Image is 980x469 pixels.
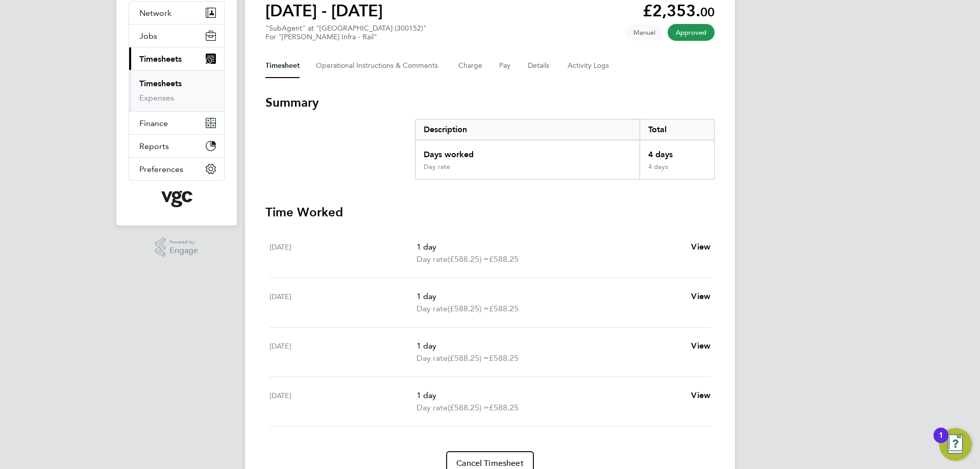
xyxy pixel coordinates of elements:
button: Network [129,2,224,24]
h1: [DATE] - [DATE] [265,1,383,21]
app-decimal: £2,353. [643,1,715,20]
button: Reports [129,135,224,157]
div: 4 days [640,163,714,179]
div: [DATE] [269,340,416,364]
p: 1 day [416,389,683,402]
span: Timesheets [139,54,182,64]
div: Description [415,119,640,140]
a: View [691,389,710,402]
span: 00 [700,5,715,19]
span: £588.25 [489,353,519,363]
span: Day rate [416,253,448,265]
span: (£588.25) = [448,353,489,363]
div: For "[PERSON_NAME] Infra - Rail" [265,33,427,41]
img: vgcgroup-logo-retina.png [161,191,192,207]
span: (£588.25) = [448,254,489,264]
button: Jobs [129,24,224,47]
div: Summary [415,119,715,180]
div: 4 days [640,140,714,163]
span: Powered by [169,238,198,246]
span: (£588.25) = [448,304,489,313]
span: Jobs [139,31,157,41]
a: Timesheets [139,79,182,88]
button: Activity Logs [568,54,610,78]
span: Finance [139,118,168,128]
h3: Summary [265,94,715,111]
span: £588.25 [489,304,519,313]
p: 1 day [416,241,683,253]
button: Pay [499,54,511,78]
span: Preferences [139,164,183,174]
span: View [691,291,710,301]
span: View [691,341,710,351]
a: Go to home page [129,191,225,207]
div: 1 [939,435,943,449]
button: Operational Instructions & Comments [316,54,442,78]
div: "SubAgent" at "[GEOGRAPHIC_DATA] (300152)" [265,24,427,41]
button: Timesheets [129,47,224,70]
a: View [691,290,710,303]
a: View [691,340,710,352]
button: Details [528,54,551,78]
div: [DATE] [269,241,416,265]
div: Timesheets [129,70,224,111]
div: Day rate [424,163,450,171]
button: Charge [458,54,483,78]
button: Finance [129,112,224,134]
div: Days worked [415,140,640,163]
span: Cancel Timesheet [456,458,524,468]
span: Day rate [416,402,448,414]
span: £588.25 [489,403,519,412]
div: [DATE] [269,290,416,315]
p: 1 day [416,340,683,352]
span: Reports [139,141,169,151]
span: This timesheet has been approved. [668,24,715,41]
a: Expenses [139,93,174,103]
a: View [691,241,710,253]
span: Day rate [416,303,448,315]
button: Open Resource Center, 1 new notification [939,428,972,461]
h3: Time Worked [265,204,715,220]
span: View [691,390,710,400]
button: Timesheet [265,54,300,78]
div: [DATE] [269,389,416,414]
span: Day rate [416,352,448,364]
button: Preferences [129,158,224,180]
span: Network [139,8,171,18]
span: View [691,242,710,252]
a: Powered byEngage [155,238,199,257]
span: This timesheet was manually created. [625,24,664,41]
p: 1 day [416,290,683,303]
div: Total [640,119,714,140]
span: (£588.25) = [448,403,489,412]
span: £588.25 [489,254,519,264]
span: Engage [169,246,198,255]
